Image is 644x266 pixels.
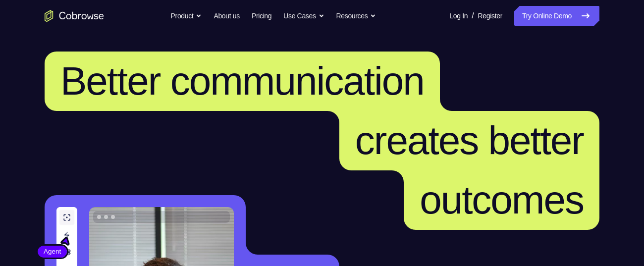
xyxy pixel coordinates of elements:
[472,10,474,22] span: /
[45,10,104,22] a: Go to the home page
[514,6,599,26] a: Try Online Demo
[171,6,202,26] button: Product
[478,6,502,26] a: Register
[449,6,468,26] a: Log In
[252,6,271,26] a: Pricing
[355,118,584,162] span: creates better
[214,6,239,26] a: About us
[283,6,324,26] button: Use Cases
[420,178,584,222] span: outcomes
[38,247,67,257] span: Agent
[336,6,376,26] button: Resources
[60,59,424,103] span: Better communication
